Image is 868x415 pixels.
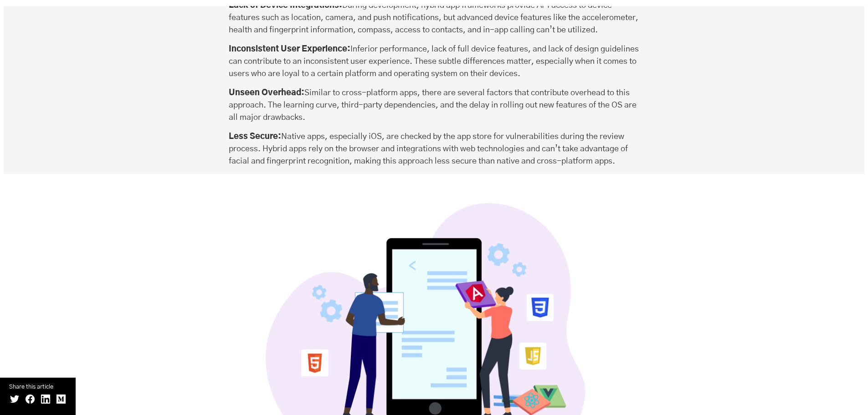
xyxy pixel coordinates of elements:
[229,1,342,10] strong: Lack of Device Integrations:
[229,131,640,168] p: Native apps, especially iOS, are checked by the app store for vulnerabilities during the review p...
[229,89,304,97] strong: Unseen Overhead:
[9,382,67,392] small: Share this article
[229,43,640,80] p: Inferior performance, lack of full device features, and lack of design guidelines can contribute ...
[229,45,350,53] strong: Inconsistent User Experience:
[229,133,281,141] strong: Less Secure:
[229,87,640,124] p: Similar to cross-platform apps, there are several factors that contribute overhead to this approa...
